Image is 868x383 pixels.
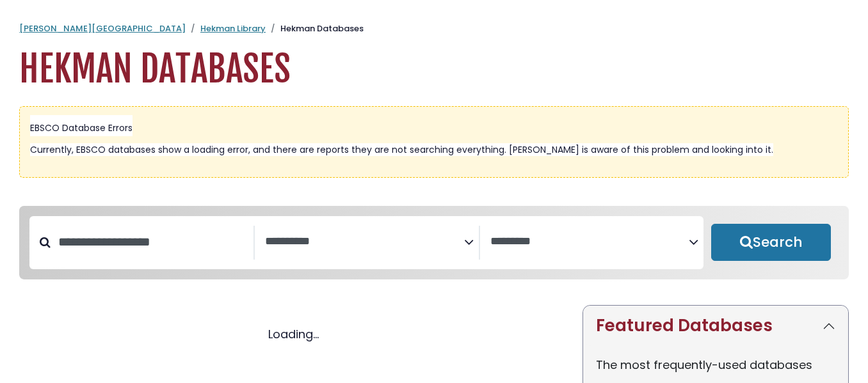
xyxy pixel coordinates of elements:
div: Loading... [19,325,567,343]
button: Submit for Search Results [711,224,831,261]
span: Currently, EBSCO databases show a loading error, and there are reports they are not searching eve... [30,143,773,156]
button: Featured Databases [583,306,848,346]
nav: breadcrumb [19,22,849,35]
a: Hekman Library [200,22,266,35]
h1: Hekman Databases [19,48,849,91]
textarea: Search [265,235,464,249]
li: Hekman Databases [266,22,364,35]
input: Search database by title or keyword [51,231,253,253]
span: EBSCO Database Errors [30,121,133,134]
textarea: Search [490,235,689,249]
p: The most frequently-used databases [596,356,835,373]
a: [PERSON_NAME][GEOGRAPHIC_DATA] [19,22,186,35]
nav: Search filters [19,206,849,280]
